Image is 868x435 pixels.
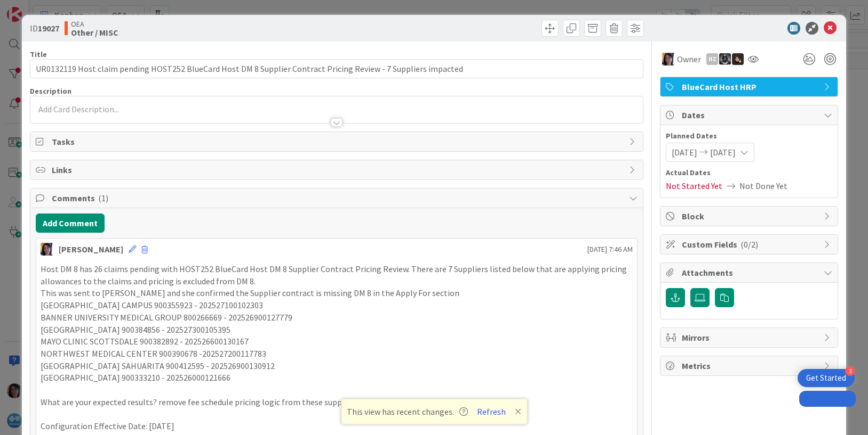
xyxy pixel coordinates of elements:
p: [GEOGRAPHIC_DATA] 900333210 - 202526000121666 [41,372,633,384]
img: TC [662,53,675,65]
span: Attachments [682,266,818,279]
span: Links [52,163,624,176]
div: [PERSON_NAME] [59,243,123,256]
p: Configuration Effective Date: [DATE] [41,420,633,432]
span: Block [682,210,818,223]
div: Get Started [806,373,846,383]
p: BANNER UNIVERSITY MEDICAL GROUP 800266669 - 202526900127779 [41,311,633,324]
p: [GEOGRAPHIC_DATA] CAMPUS 900355923 - 202527100102303 [41,299,633,311]
span: ( 0/2 ) [740,239,758,250]
img: TC [41,243,53,256]
span: Comments [52,192,624,204]
span: Not Started Yet [666,179,722,192]
p: [GEOGRAPHIC_DATA] 900384856 - 202527300105395 [41,324,633,336]
button: Add Comment [36,214,105,233]
input: type card name here... [30,59,644,78]
span: BlueCard Host HRP [682,80,818,93]
label: Title [30,50,47,59]
span: Metrics [682,359,818,372]
b: Other / MISC [71,28,118,37]
p: Host DM 8 has 26 claims pending with HOST252 BlueCard Host DM 8 Supplier Contract Pricing Review.... [41,263,633,287]
span: Planned Dates [666,130,832,142]
p: This was sent to [PERSON_NAME] and she confirmed the Supplier contract is missing DM 8 in the App... [41,287,633,299]
span: This view has recent changes. [347,405,468,418]
span: ID [30,22,59,35]
span: OEA [71,20,118,28]
p: MAYO CLINIC SCOTTSDALE 900382892 - 202526600130167 [41,335,633,348]
p: [GEOGRAPHIC_DATA] SAHUARITA 900412595 - 202526900130912 [41,360,633,372]
button: Refresh [473,405,509,418]
span: Mirrors [682,331,818,344]
img: ZB [732,53,744,65]
div: Open Get Started checklist, remaining modules: 3 [798,369,855,387]
span: Not Done Yet [739,179,787,192]
span: [DATE] 7:46 AM [587,244,633,255]
div: 3 [845,366,855,376]
span: Tasks [52,135,624,148]
div: HZ [706,53,718,65]
p: NORTHWEST MEDICAL CENTER 900390678 -202527200117783 [41,348,633,360]
span: Dates [682,109,818,121]
p: What are your expected results? remove fee schedule pricing logic from these suppliers for DM 8 a... [41,396,633,408]
span: Owner [677,53,701,65]
span: [DATE] [672,146,697,159]
img: KG [719,53,731,65]
b: 19027 [38,23,59,34]
span: Custom Fields [682,238,818,251]
span: [DATE] [710,146,736,159]
span: Actual Dates [666,167,832,178]
span: ( 1 ) [98,193,108,203]
span: Description [30,86,71,96]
